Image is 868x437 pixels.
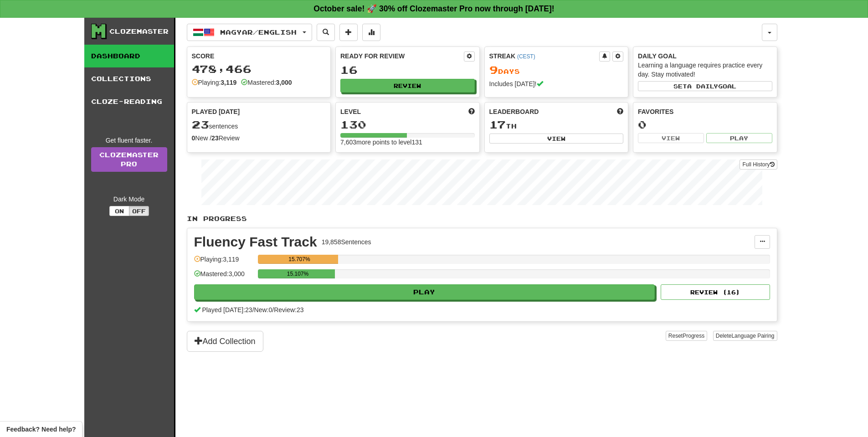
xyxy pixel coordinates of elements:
div: 19,858 Sentences [322,237,371,247]
span: 9 [489,63,498,76]
button: Review (16) [661,284,770,300]
strong: 3,000 [276,79,292,86]
strong: 23 [211,134,219,142]
span: This week in points, UTC [617,107,623,116]
button: Search sentences [317,24,335,41]
button: Magyar/English [187,24,312,41]
div: 15.107% [261,269,335,278]
span: Played [DATE] [192,107,240,116]
a: ClozemasterPro [91,147,167,172]
div: 16 [340,64,475,76]
span: Score more points to level up [468,107,475,116]
div: Playing: [192,78,237,87]
span: New: 0 [254,306,272,314]
div: Includes [DATE]! [489,79,624,88]
span: Magyar / English [220,28,297,36]
p: In Progress [187,214,777,223]
button: DeleteLanguage Pairing [713,331,777,341]
span: Progress [683,333,704,339]
span: Open feedback widget [6,425,76,434]
button: On [109,206,129,216]
div: New / Review [192,134,326,143]
div: sentences [192,119,326,131]
div: 15.707% [261,255,338,264]
span: 23 [192,118,209,131]
div: Fluency Fast Track [194,235,317,249]
span: / [252,306,254,314]
strong: 3,119 [221,79,236,86]
button: Off [129,206,149,216]
button: View [638,133,704,143]
div: Daily Goal [638,51,772,61]
button: Add Collection [187,331,263,352]
button: Full History [740,159,777,170]
span: 17 [489,118,506,131]
div: Streak [489,51,600,61]
a: Collections [84,67,174,90]
a: Cloze-Reading [84,90,174,113]
div: Dark Mode [91,195,167,204]
strong: 0 [192,134,195,142]
div: Learning a language requires practice every day. Stay motivated! [638,61,772,79]
button: ResetProgress [666,331,707,341]
span: / [272,306,274,314]
div: Favorites [638,107,772,116]
div: Get fluent faster. [91,136,167,145]
div: Mastered: 3,000 [194,269,253,284]
button: Add sentence to collection [339,24,358,41]
div: Playing: 3,119 [194,255,253,270]
strong: October sale! 🚀 30% off Clozemaster Pro now through [DATE]! [313,4,554,13]
span: Level [340,107,361,116]
div: Mastered: [241,78,292,87]
a: Dashboard [84,45,174,67]
button: Seta dailygoal [638,81,772,91]
div: Score [192,51,326,61]
div: 130 [340,119,475,130]
div: 7,603 more points to level 131 [340,138,475,147]
span: Review: 23 [274,306,303,314]
button: View [489,134,624,144]
span: a daily [687,83,718,89]
span: Played [DATE]: 23 [202,306,252,314]
span: Language Pairing [731,333,774,339]
div: Day s [489,64,624,76]
button: Play [706,133,772,143]
a: (CEST) [517,53,535,60]
button: More stats [362,24,380,41]
div: th [489,119,624,131]
div: Clozemaster [109,27,169,36]
button: Review [340,79,475,93]
div: Ready for Review [340,51,464,61]
div: 0 [638,119,772,130]
div: 478,466 [192,63,326,75]
span: Leaderboard [489,107,539,116]
button: Play [194,284,655,300]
